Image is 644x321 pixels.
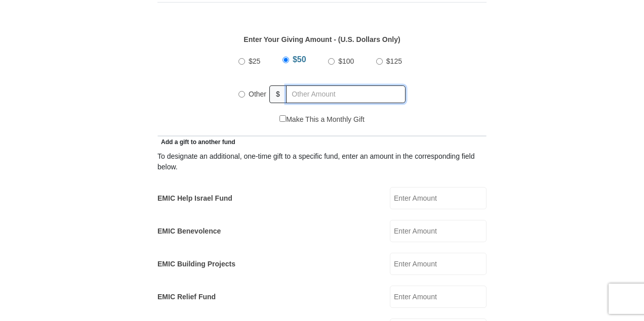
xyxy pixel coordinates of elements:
[390,286,487,308] input: Enter Amount
[390,187,487,209] input: Enter Amount
[338,57,354,65] span: $100
[390,220,487,242] input: Enter Amount
[269,85,287,103] span: $
[157,139,235,146] span: Add a gift to another fund
[157,226,221,237] label: EMIC Benevolence
[279,115,286,122] input: Make This a Monthly Gift
[157,292,216,302] label: EMIC Relief Fund
[386,57,402,65] span: $125
[390,253,487,275] input: Enter Amount
[244,35,400,43] strong: Enter Your Giving Amount - (U.S. Dollars Only)
[293,55,306,64] span: $50
[249,90,266,98] span: Other
[249,57,260,65] span: $25
[157,193,232,204] label: EMIC Help Israel Fund
[157,151,487,172] div: To designate an additional, one-time gift to a specific fund, enter an amount in the correspondin...
[279,114,365,125] label: Make This a Monthly Gift
[286,85,406,103] input: Other Amount
[157,259,235,269] label: EMIC Building Projects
